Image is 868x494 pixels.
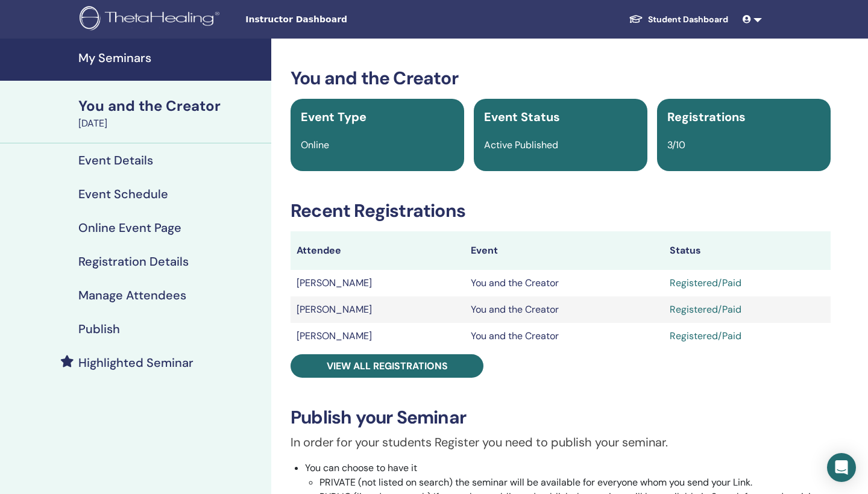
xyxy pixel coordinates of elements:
[78,254,189,269] h4: Registration Details
[78,288,186,302] h4: Manage Attendees
[78,322,120,336] h4: Publish
[78,220,181,235] h4: Online Event Page
[291,354,483,378] a: View all registrations
[291,270,465,296] td: [PERSON_NAME]
[484,139,558,151] span: Active Published
[291,296,465,323] td: [PERSON_NAME]
[78,116,264,131] div: [DATE]
[78,96,264,116] div: You and the Creator
[667,109,746,125] span: Registrations
[301,139,329,151] span: Online
[465,231,664,270] th: Event
[465,296,664,323] td: You and the Creator
[667,139,685,151] span: 3/10
[484,109,560,125] span: Event Status
[78,187,168,201] h4: Event Schedule
[291,200,831,222] h3: Recent Registrations
[619,8,738,31] a: Student Dashboard
[301,109,366,125] span: Event Type
[827,453,856,482] div: Open Intercom Messenger
[670,276,825,290] div: Registered/Paid
[670,302,825,317] div: Registered/Paid
[465,270,664,296] td: You and the Creator
[664,231,831,270] th: Status
[80,6,224,33] img: logo.png
[629,14,643,24] img: graduation-cap-white.svg
[71,96,271,131] a: You and the Creator[DATE]
[78,51,264,65] h4: My Seminars
[291,323,465,349] td: [PERSON_NAME]
[78,355,193,370] h4: Highlighted Seminar
[319,475,831,490] li: PRIVATE (not listed on search) the seminar will be available for everyone whom you send your Link.
[291,407,831,428] h3: Publish your Seminar
[670,329,825,343] div: Registered/Paid
[291,433,831,451] p: In order for your students Register you need to publish your seminar.
[291,231,465,270] th: Attendee
[465,323,664,349] td: You and the Creator
[78,153,153,167] h4: Event Details
[327,360,448,372] span: View all registrations
[245,13,426,26] span: Instructor Dashboard
[291,67,831,89] h3: You and the Creator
